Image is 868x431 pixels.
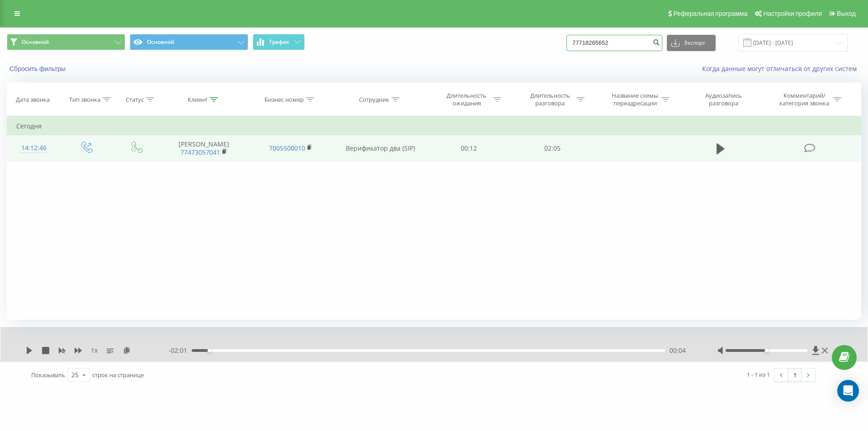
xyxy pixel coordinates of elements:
[22,38,49,46] span: Основной
[16,139,52,157] div: 14:12:46
[763,10,822,17] span: Настройки профиля
[16,96,50,104] div: Дата звонка
[264,96,304,104] div: Бизнес номер
[667,35,716,51] button: Экспорт
[169,346,192,355] span: - 02:01
[443,92,491,107] div: Длительность ожидания
[673,10,747,17] span: Реферальная программа
[208,349,211,352] div: Accessibility label
[778,92,831,107] div: Комментарий/категория звонка
[788,369,802,381] a: 1
[611,92,659,107] div: Название схемы переадресации
[670,346,686,355] span: 00:04
[7,117,861,135] td: Сегодня
[427,135,510,161] td: 00:12
[91,346,98,355] span: 1 x
[747,370,770,379] div: 1 - 1 из 1
[180,148,220,156] a: 77473057041
[837,10,856,17] span: Выход
[526,92,574,107] div: Длительность разговора
[71,370,79,379] div: 25
[126,96,144,104] div: Статус
[69,96,100,104] div: Тип звонка
[7,65,70,73] button: Сбросить фильтры
[7,34,125,50] button: Основной
[694,92,753,107] div: Аудиозапись разговора
[253,34,305,50] button: График
[566,35,662,51] input: Поиск по номеру
[359,96,389,104] div: Сотрудник
[188,96,208,104] div: Клиент
[702,64,861,73] a: Когда данные могут отличаться от других систем
[160,135,247,161] td: [PERSON_NAME]
[510,135,594,161] td: 02:05
[92,371,144,379] span: строк на странице
[269,39,289,45] span: График
[31,371,65,379] span: Показывать
[269,144,305,152] a: 7005500010
[764,349,768,352] div: Accessibility label
[334,135,427,161] td: Верификатор два (SIP)
[130,34,248,50] button: Основной
[837,380,859,402] div: Open Intercom Messenger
